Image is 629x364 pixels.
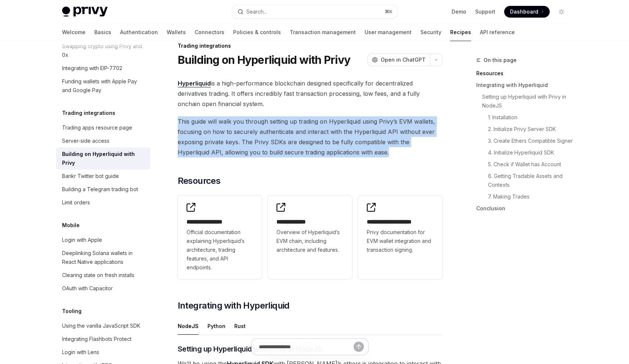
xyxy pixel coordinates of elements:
[56,233,150,247] a: Login with Apple
[120,23,158,41] a: Authentication
[290,23,356,41] a: Transaction management
[452,8,466,15] a: Demo
[246,7,267,16] div: Search...
[62,221,80,230] h5: Mobile
[62,64,122,73] div: Integrating with EIP-7702
[56,269,150,282] a: Clearing state on fresh installs
[62,236,102,244] div: Login with Apple
[56,247,150,269] a: Deeplinking Solana wallets in React Native applications
[365,23,412,41] a: User management
[450,23,471,41] a: Recipes
[56,62,150,75] a: Integrating with EIP-7702
[484,56,517,65] span: On this page
[480,23,515,41] a: API reference
[167,23,186,41] a: Wallets
[62,172,119,181] div: Bankr Twitter bot guide
[56,148,150,170] a: Building on Hyperliquid with Privy
[504,6,550,18] a: Dashboard
[178,300,290,312] span: Integrating with Hyperliquid
[56,75,150,97] a: Funding wallets with Apple Pay and Google Pay
[476,203,573,214] a: Conclusion
[354,342,364,352] button: Send message
[556,6,567,18] button: Toggle dark mode
[62,23,86,41] a: Welcome
[476,79,573,91] a: Integrating with Hyperliquid
[62,284,113,293] div: OAuth with Capacitor
[178,80,211,87] a: Hyperliquid
[56,121,150,134] a: Trading apps resource page
[475,8,495,15] a: Support
[62,348,99,357] div: Login with Lens
[178,116,442,157] span: This guide will walk you through setting up trading on Hyperliquid using Privy’s EVM wallets, foc...
[476,170,573,191] a: 6. Getting Tradable Assets and Contexts
[476,123,573,135] a: 2. Initialize Privy Server SDK
[178,317,199,335] button: NodeJS
[207,317,225,335] button: Python
[178,78,442,109] span: is a high-performance blockchain designed specifically for decentralized derivatives trading. It ...
[476,147,573,159] a: 4. Initialize Hyperliquid SDK
[233,23,281,41] a: Policies & controls
[178,196,262,279] a: **** **** **** *Official documentation explaining Hyperliquid’s architecture, trading features, a...
[56,346,150,359] a: Login with Lens
[476,91,573,112] a: Setting up Hyperliquid with Privy in NodeJS
[62,77,146,95] div: Funding wallets with Apple Pay and Google Pay
[62,321,140,330] div: Using the vanilla JavaScript SDK
[187,228,253,272] span: Official documentation explaining Hyperliquid’s architecture, trading features, and API endpoints.
[56,196,150,209] a: Limit orders
[420,23,441,41] a: Security
[94,23,111,41] a: Basics
[510,8,538,15] span: Dashboard
[62,307,82,316] h5: Tooling
[476,159,573,170] a: 5. Check if Wallet has Account
[232,5,397,18] button: Open search
[62,109,115,117] h5: Trading integrations
[62,335,131,343] div: Integrating Flashbots Protect
[234,317,246,335] button: Rust
[62,136,109,145] div: Server-side access
[62,249,146,266] div: Deeplinking Solana wallets in React Native applications
[178,175,221,187] span: Resources
[381,56,426,63] span: Open in ChatGPT
[268,196,352,279] a: **** **** ***Overview of Hyperliquid’s EVM chain, including architecture and features.
[62,150,146,167] div: Building on Hyperliquid with Privy
[56,282,150,295] a: OAuth with Capacitor
[195,23,224,41] a: Connectors
[62,271,134,280] div: Clearing state on fresh installs
[56,134,150,148] a: Server-side access
[259,339,354,355] input: Ask a question...
[276,228,343,254] span: Overview of Hyperliquid’s EVM chain, including architecture and features.
[178,42,442,50] div: Trading integrations
[178,53,351,66] h1: Building on Hyperliquid with Privy
[56,170,150,183] a: Bankr Twitter bot guide
[476,191,573,203] a: 7. Making Trades
[56,183,150,196] a: Building a Telegram trading bot
[367,228,434,254] span: Privy documentation for EVM wallet integration and transaction signing.
[358,196,442,279] a: **** **** **** *****Privy documentation for EVM wallet integration and transaction signing.
[62,185,138,194] div: Building a Telegram trading bot
[62,198,90,207] div: Limit orders
[62,123,132,132] div: Trading apps resource page
[62,7,108,17] img: light logo
[56,332,150,346] a: Integrating Flashbots Protect
[367,54,430,66] button: Open in ChatGPT
[476,112,573,123] a: 1. Installation
[476,135,573,147] a: 3. Create Ethers Compatible Signer
[56,319,150,332] a: Using the vanilla JavaScript SDK
[385,9,393,15] span: ⌘ K
[476,68,573,79] a: Resources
